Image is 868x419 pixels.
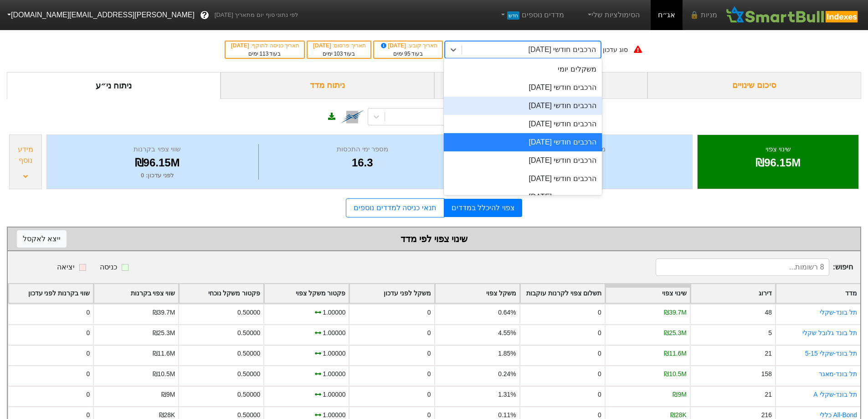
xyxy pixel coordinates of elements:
[379,41,437,50] div: תאריך קובע :
[444,97,602,115] div: הרכבים חודשי [DATE]
[17,232,851,246] div: שינוי צפוי לפי מדד
[237,328,260,338] div: 0.50000
[444,151,602,170] div: הרכבים חודשי [DATE]
[427,328,431,338] div: 0
[664,369,687,379] div: ₪10.5M
[427,349,431,358] div: 0
[161,390,175,399] div: ₪9M
[153,349,175,358] div: ₪11.6M
[598,308,601,317] div: 0
[231,42,251,49] span: [DATE]
[404,51,410,57] span: 95
[709,155,847,171] div: ₪96.15M
[776,284,860,303] div: Toggle SortBy
[237,308,260,317] div: 0.50000
[656,259,853,276] span: חיפוש :
[664,349,687,358] div: ₪11.6M
[427,369,431,379] div: 0
[153,308,175,317] div: ₪39.7M
[94,284,178,303] div: Toggle SortBy
[444,115,602,133] div: הרכבים חודשי [DATE]
[237,390,260,399] div: 0.50000
[498,328,516,338] div: 4.55%
[323,308,345,317] div: 1.00000
[340,105,364,129] img: tase link
[768,328,772,338] div: 5
[435,284,519,303] div: Toggle SortBy
[765,308,771,317] div: 48
[349,284,434,303] div: Toggle SortBy
[765,349,771,358] div: 21
[529,44,596,55] div: הרכבים חודשי [DATE]
[323,328,345,338] div: 1.00000
[598,369,601,379] div: 0
[230,41,299,50] div: תאריך כניסה לתוקף :
[656,259,829,276] input: 8 רשומות...
[647,72,861,99] div: סיכום שינויים
[261,144,463,155] div: מספר ימי התכסות
[673,390,686,399] div: ₪9M
[444,133,602,151] div: הרכבים חודשי [DATE]
[323,349,345,358] div: 1.00000
[86,369,90,379] div: 0
[57,262,75,273] div: יציאה
[819,370,858,378] a: תל בונד-מאגר
[724,6,861,24] img: SmartBull
[444,60,602,78] div: משקלים יומי
[498,390,516,399] div: 1.31%
[444,199,522,217] a: צפוי להיכלל במדדים
[603,45,628,55] div: סוג עדכון
[434,72,648,99] div: ביקושים והיצעים צפויים
[12,144,39,166] div: מידע נוסף
[261,155,463,171] div: 16.3
[9,284,93,303] div: Toggle SortBy
[606,284,690,303] div: Toggle SortBy
[86,349,90,358] div: 0
[7,72,221,99] div: ניתוח ני״ע
[691,284,775,303] div: Toggle SortBy
[313,42,333,49] span: [DATE]
[598,328,601,338] div: 0
[86,308,90,317] div: 0
[507,11,519,20] span: חדש
[153,328,175,338] div: ₪25.3M
[86,390,90,399] div: 0
[444,188,602,206] div: הרכבים חודשי [DATE]
[709,144,847,155] div: שינוי צפוי
[498,349,516,358] div: 1.85%
[805,350,857,357] a: תל בונד-שקלי 5-15
[427,308,431,317] div: 0
[427,390,431,399] div: 0
[598,349,601,358] div: 0
[380,42,408,49] span: [DATE]
[498,308,516,317] div: 0.64%
[323,390,345,399] div: 1.00000
[58,171,256,180] div: לפני עדכון : 0
[221,72,434,99] div: ניתוח מדד
[230,50,299,58] div: בעוד ימים
[664,328,687,338] div: ₪25.3M
[202,9,207,21] span: ?
[58,144,256,155] div: שווי צפוי בקרנות
[323,369,345,379] div: 1.00000
[100,262,117,273] div: כניסה
[582,6,643,24] a: הסימולציות שלי
[495,6,568,24] a: מדדים נוספיםחדש
[259,51,268,57] span: 113
[312,50,366,58] div: בעוד ימים
[444,170,602,188] div: הרכבים חודשי [DATE]
[237,369,260,379] div: 0.50000
[379,50,437,58] div: בעוד ימים
[765,390,771,399] div: 21
[520,284,605,303] div: Toggle SortBy
[664,308,687,317] div: ₪39.7M
[802,329,857,336] a: תל בונד גלובל שקלי
[346,198,444,217] a: תנאי כניסה למדדים נוספים
[598,390,601,399] div: 0
[820,309,858,316] a: תל בונד-שקלי
[820,411,857,419] a: All-Bond כללי
[215,10,298,20] span: לפי נתוני סוף יום מתאריך [DATE]
[761,369,772,379] div: 158
[334,51,343,57] span: 103
[237,349,260,358] div: 0.50000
